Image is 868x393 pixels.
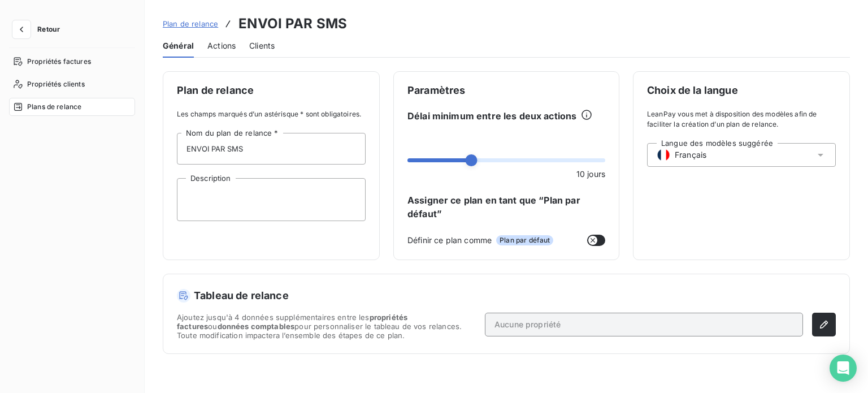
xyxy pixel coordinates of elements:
span: Clients [249,40,275,51]
span: Aucune propriété [494,319,561,330]
span: Plans de relance [27,102,81,112]
a: Plans de relance [9,98,135,116]
span: Plan par défaut [496,235,553,245]
span: données comptables [218,322,295,331]
span: Les champs marqués d’un astérisque * sont obligatoires. [177,109,366,119]
span: Plan de relance [163,19,218,28]
span: Propriétés factures [27,57,91,67]
a: Propriétés factures [9,53,135,71]
span: Choix de la langue [647,85,836,96]
h3: ENVOI PAR SMS [238,14,347,34]
span: Assigner ce plan en tant que “Plan par défaut” [407,193,605,221]
span: 10 jours [576,168,605,180]
span: Paramètres [407,85,605,96]
input: placeholder [177,133,366,165]
span: Général [163,40,194,51]
span: Ajoutez jusqu'à 4 données supplémentaires entre les ou pour personnaliser le tableau de vos relan... [177,313,476,340]
span: Retour [37,26,60,33]
span: Français [675,149,706,161]
a: Propriétés clients [9,75,135,93]
button: Retour [9,20,69,38]
span: Propriétés clients [27,79,85,89]
div: Open Intercom Messenger [830,355,857,382]
a: Plan de relance [163,18,218,29]
span: LeanPay vous met à disposition des modèles afin de faciliter la création d’un plan de relance. [647,109,836,129]
span: Actions [207,40,236,51]
span: Définir ce plan comme [407,234,492,246]
span: Délai minimum entre les deux actions [407,109,576,123]
h5: Tableau de relance [177,288,836,304]
span: propriétés factures [177,313,407,331]
span: Plan de relance [177,85,366,96]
